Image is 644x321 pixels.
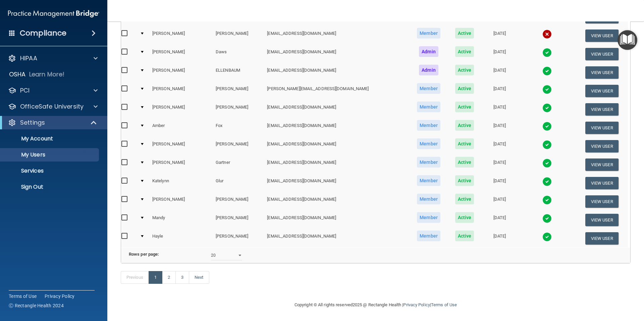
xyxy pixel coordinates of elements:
td: [DATE] [481,63,518,82]
img: tick.e7d51cea.svg [542,214,552,223]
a: OfficeSafe University [8,103,98,111]
span: Admin [419,65,438,75]
h4: Compliance [20,28,66,38]
a: Privacy Policy [403,302,430,307]
span: Member [417,120,440,131]
img: tick.e7d51cea.svg [542,85,552,94]
td: Mandy [150,211,213,229]
p: Settings [20,119,45,127]
a: 1 [149,271,162,284]
img: tick.e7d51cea.svg [542,103,552,113]
td: [EMAIL_ADDRESS][DOMAIN_NAME] [264,26,409,45]
a: PCI [8,86,98,94]
a: Terms of Use [431,302,457,307]
td: [PERSON_NAME] [150,137,213,155]
td: [PERSON_NAME] [150,82,213,100]
span: Member [417,157,440,168]
div: Copyright © All rights reserved 2025 @ Rectangle Health | | [253,294,498,316]
span: Active [455,65,474,75]
span: Member [417,138,440,149]
button: Open Resource Center [618,30,637,50]
p: Learn More! [29,70,65,78]
td: [PERSON_NAME][EMAIL_ADDRESS][DOMAIN_NAME] [264,82,409,100]
img: tick.e7d51cea.svg [542,177,552,186]
span: Member [417,83,440,94]
span: Ⓒ Rectangle Health 2024 [9,302,64,309]
td: [EMAIL_ADDRESS][DOMAIN_NAME] [264,100,409,119]
td: [EMAIL_ADDRESS][DOMAIN_NAME] [264,137,409,155]
td: Amber [150,119,213,137]
td: [PERSON_NAME] [150,26,213,45]
img: tick.e7d51cea.svg [542,66,552,76]
span: Member [417,194,440,204]
span: Active [455,83,474,94]
button: View User [585,232,619,245]
td: [PERSON_NAME] [150,100,213,119]
span: Member [417,102,440,112]
a: Settings [8,119,97,127]
td: ELLENBAUM [213,63,264,82]
a: HIPAA [8,54,98,62]
td: [EMAIL_ADDRESS][DOMAIN_NAME] [264,174,409,192]
td: Katelynn [150,174,213,192]
a: 2 [162,271,176,284]
p: PCI [20,86,30,94]
td: Gartner [213,155,264,174]
span: Active [455,28,474,39]
b: Rows per page: [129,252,159,257]
button: View User [585,177,619,189]
span: Active [455,102,474,112]
span: Admin [419,46,438,57]
td: Glur [213,174,264,192]
td: [PERSON_NAME] [213,100,264,119]
span: Active [455,157,474,168]
td: [DATE] [481,229,518,247]
a: Privacy Policy [45,293,75,300]
img: tick.e7d51cea.svg [542,158,552,168]
button: View User [585,214,619,226]
p: HIPAA [20,54,37,62]
a: Terms of Use [9,293,37,300]
img: tick.e7d51cea.svg [542,48,552,57]
img: tick.e7d51cea.svg [542,140,552,149]
td: Daws [213,45,264,63]
iframe: Drift Widget Chat Controller [528,273,636,300]
button: View User [585,195,619,208]
span: Member [417,231,440,241]
td: [DATE] [481,82,518,100]
span: Member [417,175,440,186]
td: [EMAIL_ADDRESS][DOMAIN_NAME] [264,119,409,137]
td: [DATE] [481,100,518,119]
button: View User [585,103,619,116]
span: Member [417,28,440,39]
a: 3 [175,271,189,284]
td: [DATE] [481,174,518,192]
td: [EMAIL_ADDRESS][DOMAIN_NAME] [264,63,409,82]
td: [DATE] [481,26,518,45]
td: [PERSON_NAME] [213,26,264,45]
td: [PERSON_NAME] [213,211,264,229]
span: Active [455,194,474,204]
button: View User [585,66,619,79]
td: [EMAIL_ADDRESS][DOMAIN_NAME] [264,192,409,211]
td: [PERSON_NAME] [150,155,213,174]
p: OSHA [9,70,26,78]
td: [EMAIL_ADDRESS][DOMAIN_NAME] [264,155,409,174]
p: OfficeSafe University [20,103,84,111]
button: View User [585,85,619,97]
img: cross.ca9f0e7f.svg [542,29,552,39]
td: [PERSON_NAME] [150,45,213,63]
p: My Users [4,151,96,158]
span: Active [455,138,474,149]
td: [PERSON_NAME] [213,137,264,155]
img: tick.e7d51cea.svg [542,122,552,131]
td: [EMAIL_ADDRESS][DOMAIN_NAME] [264,211,409,229]
span: Active [455,175,474,186]
img: tick.e7d51cea.svg [542,195,552,205]
img: tick.e7d51cea.svg [542,232,552,242]
button: View User [585,158,619,171]
td: [PERSON_NAME] [213,229,264,247]
button: View User [585,48,619,60]
img: PMB logo [8,7,99,20]
td: [EMAIL_ADDRESS][DOMAIN_NAME] [264,45,409,63]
